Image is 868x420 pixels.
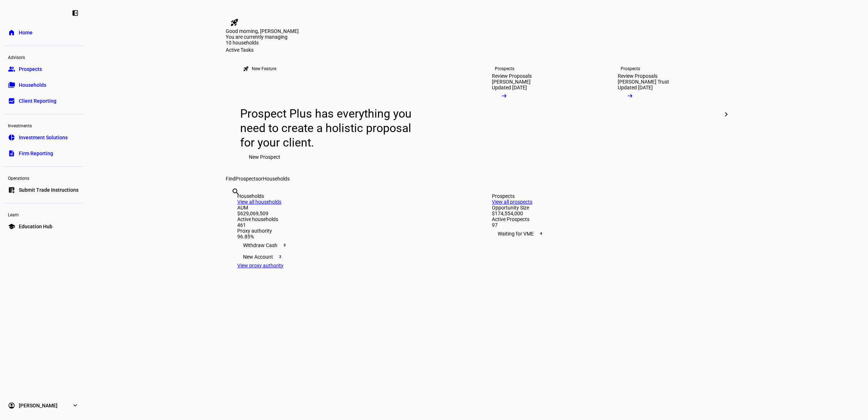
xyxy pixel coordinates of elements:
eth-mat-symbol: account_circle [8,402,15,409]
mat-icon: arrow_right_alt [626,92,634,99]
div: Operations [4,173,82,183]
eth-mat-symbol: folder_copy [8,81,15,89]
span: Submit Trade Instructions [19,186,78,194]
span: 2 [277,254,283,260]
mat-icon: rocket_launch [230,18,239,27]
input: Enter name of prospect or household [231,197,233,206]
eth-mat-symbol: home [8,29,15,36]
div: New Account [237,251,463,263]
div: Advisors [4,52,82,62]
span: Prospects [19,65,42,73]
span: 4 [538,231,544,237]
div: Households [237,193,463,199]
div: 96.85% [237,234,463,239]
a: groupProspects [4,62,82,76]
eth-mat-symbol: list_alt_add [8,186,15,194]
div: Updated [DATE] [492,85,527,90]
div: Active Prospects [492,216,718,222]
div: Review Proposals [618,73,658,79]
a: descriptionFirm Reporting [4,146,82,161]
a: ProspectsReview Proposals[PERSON_NAME] TrustUpdated [DATE] [606,53,726,176]
mat-icon: rocket_launch [243,66,249,72]
div: [PERSON_NAME] [492,79,531,85]
span: 3 [282,242,288,248]
span: Home [19,29,33,36]
div: New Feature [252,66,276,72]
span: Client Reporting [19,97,56,105]
div: 461 [237,222,463,228]
eth-mat-symbol: school [8,223,15,230]
div: Withdraw Cash [237,239,463,251]
div: Good morning, [PERSON_NAME] [226,28,729,34]
eth-mat-symbol: bid_landscape [8,97,15,105]
eth-mat-symbol: pie_chart [8,134,15,141]
span: New Prospect [249,150,280,164]
span: Education Hub [19,223,52,230]
a: View all households [237,199,281,205]
div: Prospects [621,66,640,72]
div: Learn [4,209,82,219]
mat-icon: search [231,187,240,196]
eth-mat-symbol: description [8,150,15,157]
div: Proxy authority [237,228,463,234]
mat-icon: arrow_right_alt [501,92,508,99]
div: [PERSON_NAME] Trust [618,79,669,85]
div: Prospect Plus has everything you need to create a holistic proposal for your client. [240,106,418,150]
mat-icon: chevron_right [722,110,731,119]
eth-mat-symbol: group [8,65,15,73]
div: 10 households [226,40,298,47]
div: $629,069,509 [237,211,463,216]
div: Investments [4,120,82,130]
div: Prospects [495,66,514,72]
a: View all prospects [492,199,532,205]
a: pie_chartInvestment Solutions [4,130,82,145]
button: New Prospect [240,150,289,164]
eth-mat-symbol: expand_more [72,402,79,409]
div: Find or [226,176,729,182]
a: homeHome [4,25,82,40]
div: Waiting for VME [492,228,718,239]
div: Active households [237,216,463,222]
span: Households [263,176,290,182]
div: AUM [237,205,463,211]
div: Opportunity Size [492,205,718,211]
a: View proxy authority [237,263,284,268]
a: ProspectsReview Proposals[PERSON_NAME]Updated [DATE] [480,53,600,176]
div: $174,554,000 [492,211,718,216]
eth-mat-symbol: left_panel_close [72,9,79,17]
span: Firm Reporting [19,150,53,157]
div: 97 [492,222,718,228]
span: Households [19,81,46,89]
div: Review Proposals [492,73,532,79]
div: Updated [DATE] [618,85,653,90]
span: You are currently managing [226,34,288,40]
span: Investment Solutions [19,134,68,141]
span: [PERSON_NAME] [19,402,58,409]
div: Prospects [492,193,718,199]
div: Active Tasks [226,47,729,53]
span: Prospects [235,176,258,182]
a: bid_landscapeClient Reporting [4,94,82,108]
a: folder_copyHouseholds [4,78,82,92]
